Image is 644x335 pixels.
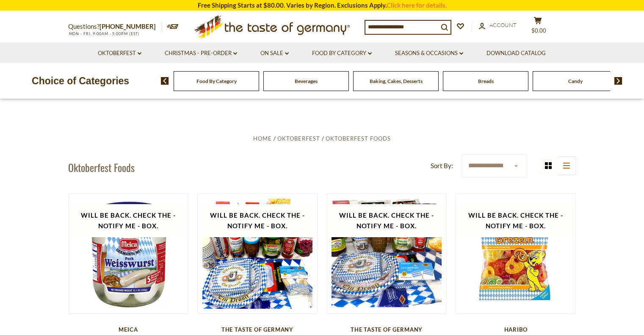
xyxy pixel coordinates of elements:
[197,326,318,333] div: The Taste of Germany
[100,22,156,30] a: [PHONE_NUMBER]
[198,194,318,313] img: The Taste of Germany Oktoberfest Party Box for 8, non-perishable, FREE SHIPPING
[68,326,189,333] div: Meica
[525,17,551,38] button: $0.00
[614,77,622,85] img: next arrow
[531,27,546,34] span: $0.00
[98,49,141,58] a: Oktoberfest
[326,135,391,142] a: Oktoberfest Foods
[277,135,320,142] a: Oktoberfest
[68,161,135,174] h1: Oktoberfest Foods
[456,326,576,333] div: Haribo
[312,49,372,58] a: Food By Category
[370,78,423,84] a: Baking, Cakes, Desserts
[260,49,289,58] a: On Sale
[196,78,237,84] a: Food By Category
[486,49,546,58] a: Download Catalog
[456,194,576,313] img: Haribo Suse Brezeln
[479,21,517,30] a: Account
[387,1,447,9] a: Click here for details.
[489,22,517,28] span: Account
[326,326,447,333] div: The Taste of Germany
[327,194,447,313] img: The Taste of Germany Oktoberfest Party Box for 8, Perishable - FREE SHIPPING
[431,161,453,171] label: Sort By:
[68,21,162,32] p: Questions?
[478,78,494,84] a: Breads
[69,194,188,313] img: Meica Weisswurst Sausages in glass jar, 12 oz.
[68,31,140,36] span: MON - FRI, 9:00AM - 5:00PM (EST)
[165,49,237,58] a: Christmas - PRE-ORDER
[295,78,318,84] a: Beverages
[253,135,272,142] a: Home
[161,77,169,85] img: previous arrow
[395,49,463,58] a: Seasons & Occasions
[568,78,583,84] a: Candy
